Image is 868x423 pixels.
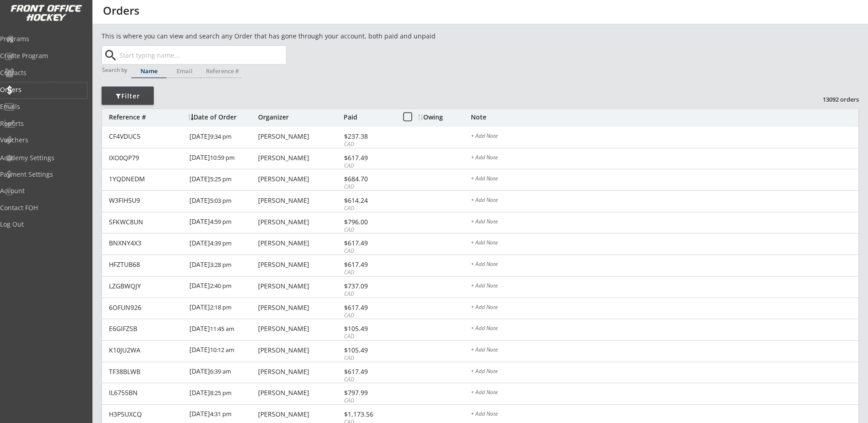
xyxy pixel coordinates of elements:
[344,390,393,396] div: $797.99
[118,46,286,64] input: Start typing name...
[344,114,393,120] div: Paid
[258,155,341,161] div: [PERSON_NAME]
[210,260,232,269] font: 3:28 pm
[109,133,184,140] div: CF4VDUC5
[344,197,393,204] div: $614.24
[189,277,256,297] div: [DATE]
[344,247,393,255] div: CAD
[189,148,256,169] div: [DATE]
[344,290,393,298] div: CAD
[471,197,858,205] div: + Add Note
[102,92,154,101] div: Filter
[210,346,234,354] font: 10:12 am
[344,325,393,332] div: $105.49
[344,141,393,148] div: CAD
[344,347,393,353] div: $105.49
[344,333,393,341] div: CAD
[210,282,232,290] font: 2:40 pm
[344,133,393,140] div: $237.38
[109,347,184,353] div: K10JU2WA
[258,240,341,246] div: [PERSON_NAME]
[109,197,184,204] div: W3FIH5U9
[109,411,184,418] div: H3P5UXCQ
[471,369,858,376] div: + Add Note
[109,219,184,225] div: SFKWC8UN
[189,212,256,233] div: [DATE]
[344,304,393,311] div: $617.49
[471,325,858,333] div: + Add Note
[811,95,859,103] div: 13092 orders
[109,369,184,375] div: TF38BLWB
[109,283,184,289] div: LZGBWQJY
[109,325,184,332] div: E6GIFZSB
[344,205,393,212] div: CAD
[258,411,341,418] div: [PERSON_NAME]
[258,114,341,120] div: Organizer
[344,176,393,182] div: $684.70
[344,183,393,191] div: CAD
[189,341,256,361] div: [DATE]
[210,325,234,333] font: 11:45 am
[210,389,232,397] font: 8:25 pm
[344,226,393,234] div: CAD
[344,369,393,375] div: $617.49
[258,304,341,311] div: [PERSON_NAME]
[258,197,341,204] div: [PERSON_NAME]
[258,176,341,182] div: [PERSON_NAME]
[258,325,341,332] div: [PERSON_NAME]
[418,114,470,120] div: Owing
[109,304,184,311] div: 6OFUN926
[210,153,235,162] font: 10:59 pm
[344,376,393,384] div: CAD
[210,132,232,141] font: 9:34 pm
[203,68,242,74] div: Reference #
[344,155,393,161] div: $617.49
[210,367,231,375] font: 6:39 am
[258,133,341,140] div: [PERSON_NAME]
[189,127,256,147] div: [DATE]
[109,114,183,120] div: Reference #
[109,176,184,182] div: 1YQDNEDM
[258,283,341,289] div: [PERSON_NAME]
[189,169,256,190] div: [DATE]
[258,347,341,353] div: [PERSON_NAME]
[258,369,341,375] div: [PERSON_NAME]
[189,233,256,254] div: [DATE]
[109,240,184,246] div: BNXNY4X3
[131,68,167,74] div: Name
[189,362,256,383] div: [DATE]
[471,155,858,162] div: + Add Note
[471,114,858,120] div: Note
[344,240,393,246] div: $617.49
[109,390,184,396] div: IL6755BN
[471,176,858,183] div: + Add Note
[258,219,341,225] div: [PERSON_NAME]
[471,219,858,226] div: + Add Note
[210,239,232,247] font: 4:39 pm
[471,304,858,312] div: + Add Note
[471,240,858,247] div: + Add Note
[344,354,393,362] div: CAD
[344,269,393,277] div: CAD
[258,261,341,268] div: [PERSON_NAME]
[189,255,256,276] div: [DATE]
[471,261,858,269] div: + Add Note
[471,411,858,418] div: + Add Note
[344,261,393,268] div: $617.49
[258,390,341,396] div: [PERSON_NAME]
[109,155,184,161] div: IXO0QP79
[471,390,858,397] div: + Add Note
[103,48,118,63] button: search
[210,175,232,183] font: 5:25 pm
[102,32,488,41] div: This is where you can view and search any Order that has gone through your account, both paid and...
[344,219,393,225] div: $796.00
[189,319,256,340] div: [DATE]
[471,133,858,141] div: + Add Note
[210,196,232,205] font: 5:03 pm
[344,397,393,405] div: CAD
[189,191,256,211] div: [DATE]
[210,217,232,226] font: 4:59 pm
[102,67,128,73] div: Search by
[109,261,184,268] div: HFZTUB68
[344,312,393,320] div: CAD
